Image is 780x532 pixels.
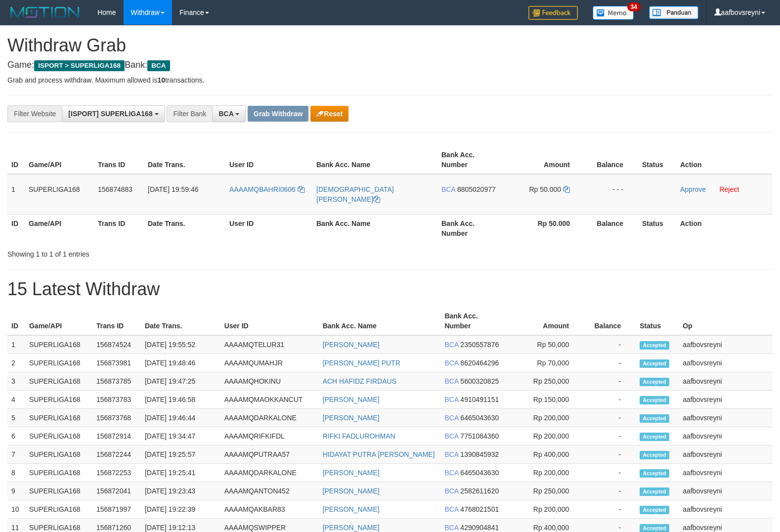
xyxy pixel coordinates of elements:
td: [DATE] 19:25:57 [141,445,220,464]
td: Rp 200,000 [506,464,584,482]
td: 9 [7,482,25,500]
span: BCA [444,414,458,422]
span: BCA [444,359,458,367]
span: BCA [441,185,455,193]
td: aafbovsreyni [679,482,773,500]
td: [DATE] 19:34:47 [141,427,220,445]
td: 3 [7,372,25,391]
td: - [584,500,636,519]
p: Grab and process withdraw. Maximum allowed is transactions. [7,75,773,85]
td: aafbovsreyni [679,354,773,372]
td: SUPERLIGA168 [25,391,92,409]
td: SUPERLIGA168 [25,500,92,519]
a: HIDAYAT PUTRA [PERSON_NAME] [323,450,435,458]
span: 34 [627,2,641,11]
span: Copy 7751084360 to clipboard [460,432,499,440]
th: Trans ID [94,146,144,174]
button: [ISPORT] SUPERLIGA168 [62,105,165,122]
td: [DATE] 19:46:44 [141,409,220,427]
button: BCA [212,105,246,122]
span: Copy 2350557876 to clipboard [460,341,499,349]
td: 156873785 [92,372,141,391]
span: Rp 50.000 [529,185,562,193]
td: [DATE] 19:46:58 [141,391,220,409]
button: Grab Withdraw [248,106,308,122]
th: ID [7,146,25,174]
td: AAAAMQRIFKIFDL [220,427,319,445]
td: - [584,464,636,482]
td: [DATE] 19:25:41 [141,464,220,482]
td: aafbovsreyni [679,464,773,482]
td: 5 [7,409,25,427]
img: Feedback.jpg [528,6,578,20]
div: Filter Website [7,105,62,122]
td: aafbovsreyni [679,500,773,519]
td: - [584,335,636,354]
td: 2 [7,354,25,372]
th: Bank Acc. Name [312,214,437,242]
td: Rp 250,000 [506,372,584,391]
th: Date Trans. [144,214,225,242]
a: AAAAMQBAHRI0606 [229,185,304,193]
span: Accepted [640,414,669,423]
a: [PERSON_NAME] [323,487,380,495]
td: AAAAMQDARKALONE [220,409,319,427]
a: [PERSON_NAME] [323,341,380,349]
span: BCA [444,377,458,385]
td: [DATE] 19:22:39 [141,500,220,519]
th: Game/API [25,307,92,335]
th: Bank Acc. Name [312,146,437,174]
th: ID [7,307,25,335]
span: BCA [444,469,458,477]
th: User ID [220,307,319,335]
td: AAAAMQMAOKKANCUT [220,391,319,409]
span: Copy 2582611620 to clipboard [460,487,499,495]
td: aafbovsreyni [679,335,773,354]
td: - - - [585,174,638,215]
th: Action [676,146,773,174]
th: Action [676,214,773,242]
td: - [584,354,636,372]
a: [PERSON_NAME] [323,396,380,403]
span: Copy 1390845932 to clipboard [460,450,499,458]
td: aafbovsreyni [679,427,773,445]
span: Accepted [640,506,669,514]
span: Copy 8805020977 to clipboard [457,185,496,193]
span: BCA [444,487,458,495]
td: aafbovsreyni [679,372,773,391]
span: BCA [444,524,458,532]
td: AAAAMQPUTRAA57 [220,445,319,464]
td: 156871997 [92,500,141,519]
span: 156874883 [98,185,132,193]
th: User ID [225,146,312,174]
th: Status [636,307,679,335]
td: Rp 250,000 [506,482,584,500]
a: [PERSON_NAME] [323,469,380,477]
button: Reset [310,106,348,122]
td: SUPERLIGA168 [25,372,92,391]
a: [DEMOGRAPHIC_DATA][PERSON_NAME] [316,185,394,203]
td: 156873768 [92,409,141,427]
td: AAAAMQANTON452 [220,482,319,500]
span: Copy 4910491151 to clipboard [460,396,499,403]
td: [DATE] 19:47:25 [141,372,220,391]
a: [PERSON_NAME] [323,505,380,513]
td: SUPERLIGA168 [25,335,92,354]
td: Rp 400,000 [506,445,584,464]
td: Rp 150,000 [506,391,584,409]
td: - [584,409,636,427]
h1: 15 Latest Withdraw [7,279,773,299]
td: 156872253 [92,464,141,482]
th: Game/API [25,214,94,242]
td: 156872914 [92,427,141,445]
th: Game/API [25,146,94,174]
a: Reject [719,185,739,193]
td: 156872041 [92,482,141,500]
img: Button%20Memo.svg [593,6,634,20]
th: Status [638,146,676,174]
span: Accepted [640,396,669,404]
img: MOTION_logo.png [7,5,83,20]
td: AAAAMQHOKINU [220,372,319,391]
div: Filter Bank [167,105,212,122]
th: Trans ID [94,214,144,242]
